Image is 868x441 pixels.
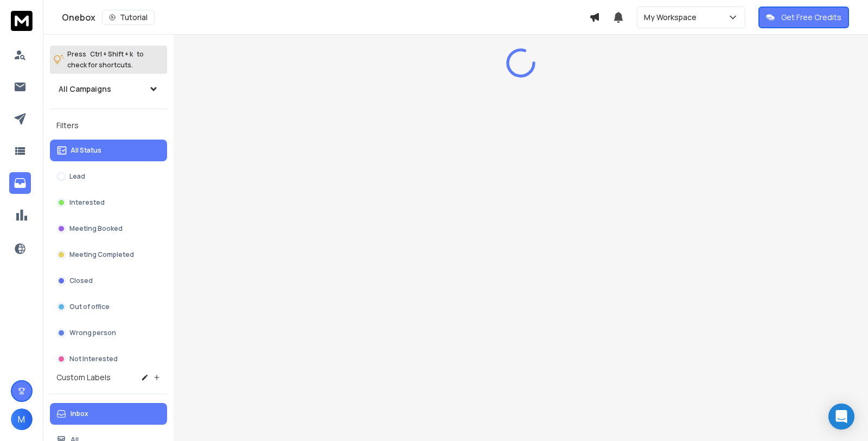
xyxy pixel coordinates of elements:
button: Inbox [50,403,167,425]
p: Out of office [69,303,110,311]
p: Lead [69,172,85,181]
button: Meeting Booked [50,218,167,240]
button: Tutorial [102,10,155,25]
button: Interested [50,192,167,213]
button: Wrong person [50,322,167,344]
button: M [11,408,33,430]
button: Not Interested [50,348,167,370]
div: Onebox [62,10,589,25]
p: Closed [69,276,93,285]
button: All Campaigns [50,78,167,100]
p: My Workspace [644,12,701,23]
h1: All Campaigns [59,84,111,94]
p: Not Interested [69,355,118,363]
p: Wrong person [69,329,116,337]
div: Open Intercom Messenger [828,404,854,430]
p: Inbox [71,409,88,418]
button: Lead [50,166,167,187]
button: Meeting Completed [50,244,167,266]
button: All Status [50,140,167,161]
h3: Custom Labels [56,372,111,383]
h3: Filters [50,118,167,133]
span: Ctrl + Shift + k [88,48,135,60]
button: Closed [50,270,167,292]
button: Get Free Credits [758,7,849,28]
p: Meeting Completed [69,250,134,259]
button: Out of office [50,296,167,318]
p: Press to check for shortcuts. [67,49,144,71]
p: All Status [71,146,101,155]
p: Meeting Booked [69,224,123,233]
p: Get Free Credits [781,12,841,23]
p: Interested [69,198,105,207]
